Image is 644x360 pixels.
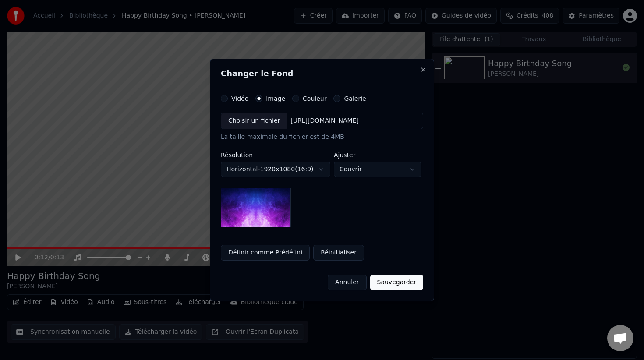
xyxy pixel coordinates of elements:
[221,70,423,78] h2: Changer le Fond
[334,152,421,158] label: Ajuster
[231,95,248,102] label: Vidéo
[303,95,326,102] label: Couleur
[313,245,364,261] button: Réinitialiser
[221,113,287,129] div: Choisir un fichier
[221,245,310,261] button: Définir comme Prédéfini
[370,275,423,290] button: Sauvegarder
[328,275,366,290] button: Annuler
[221,152,330,158] label: Résolution
[221,133,423,141] div: La taille maximale du fichier est de 4MB
[287,116,362,125] div: [URL][DOMAIN_NAME]
[344,95,366,102] label: Galerie
[266,95,285,102] label: Image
